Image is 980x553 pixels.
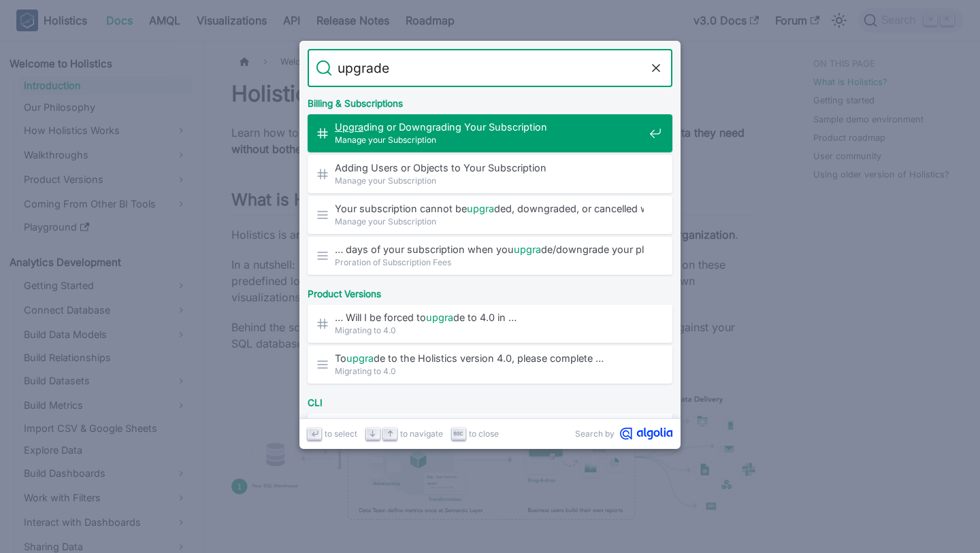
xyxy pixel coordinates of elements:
[335,161,644,174] span: Adding Users or Objects to Your Subscription​
[335,202,644,215] span: Your subscription cannot be ded, downgraded, or cancelled while there …
[310,429,320,439] svg: Enter key
[335,324,644,337] span: Migrating to 4.0
[575,427,615,440] span: Search by
[335,352,644,365] span: To de to the Holistics version 4.0, please complete …
[332,49,648,87] input: Search docs
[335,311,644,324] span: … Will I be forced to de to 4.0 in …
[308,237,672,275] a: … days of your subscription when youupgrade/downgrade your plans.Proration of Subscription Fees
[335,365,644,378] span: Migrating to 4.0
[308,114,672,152] a: Upgrading or Downgrading Your Subscription​Manage your Subscription
[367,429,378,439] svg: Arrow down
[305,278,675,305] div: Product Versions
[325,427,357,440] span: to select
[308,196,672,234] a: Your subscription cannot beupgraded, downgraded, or cancelled while there …Manage your Subscription
[648,60,664,76] button: Clear the query
[305,87,675,114] div: Billing & Subscriptions
[335,256,644,269] span: Proration of Subscription Fees
[453,429,463,439] svg: Escape key
[385,429,395,439] svg: Arrow up
[400,427,443,440] span: to navigate
[620,427,672,440] svg: Algolia
[335,215,644,228] span: Manage your Subscription
[467,203,494,214] mark: upgra
[335,243,644,256] span: … days of your subscription when you de/downgrade your plans.
[308,305,672,343] a: … Will I be forced toupgrade to 4.0 in …Migrating to 4.0
[469,427,499,440] span: to close
[308,414,672,452] a: Upgrade to MacOS 13 (Ventura) or laterHolistics CLI
[308,155,672,193] a: Adding Users or Objects to Your Subscription​Manage your Subscription
[335,120,644,133] span: ding or Downgrading Your Subscription​
[346,352,374,364] mark: upgra
[426,312,453,323] mark: upgra
[305,386,675,414] div: CLI
[514,244,541,255] mark: upgra
[575,427,672,440] a: Search byAlgolia
[335,174,644,187] span: Manage your Subscription
[335,121,363,133] mark: Upgra
[308,346,672,384] a: Toupgrade to the Holistics version 4.0, please complete …Migrating to 4.0
[335,133,644,146] span: Manage your Subscription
